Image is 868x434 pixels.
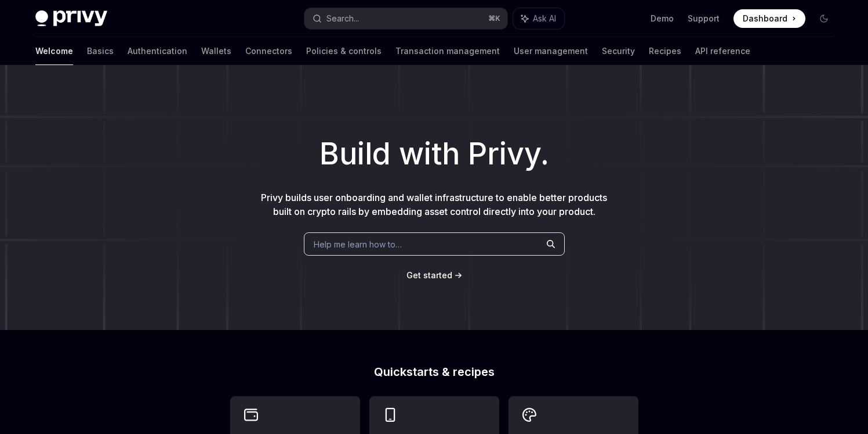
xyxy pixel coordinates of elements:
a: API reference [695,37,750,65]
span: ⌘ K [488,14,500,23]
a: Support [688,13,720,24]
a: Recipes [649,37,681,65]
div: Search... [326,12,359,26]
a: Demo [651,13,674,24]
h1: Build with Privy. [19,131,849,177]
span: Get started [406,270,452,280]
a: Welcome [35,37,73,65]
button: Ask AI [513,8,564,29]
button: Toggle dark mode [815,9,833,28]
a: Connectors [245,37,292,65]
a: Transaction management [395,37,500,65]
button: Search...⌘K [304,8,507,29]
a: Basics [87,37,114,65]
a: Security [602,37,635,65]
span: Help me learn how to… [314,238,402,250]
a: Policies & controls [306,37,382,65]
span: Privy builds user onboarding and wallet infrastructure to enable better products built on crypto ... [261,192,607,217]
a: Wallets [201,37,231,65]
span: Dashboard [743,13,787,24]
a: User management [514,37,588,65]
a: Get started [406,270,452,281]
a: Authentication [128,37,187,65]
a: Dashboard [733,9,805,28]
h2: Quickstarts & recipes [230,366,638,378]
span: Ask AI [533,13,556,24]
img: dark logo [35,10,107,27]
